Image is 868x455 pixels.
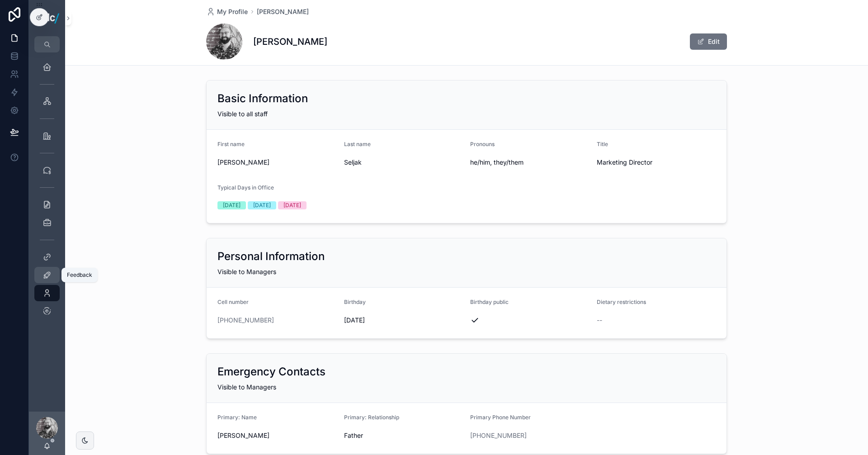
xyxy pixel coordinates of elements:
[597,158,716,167] span: Marketing Director
[217,184,274,191] span: Typical Days in Office
[217,365,325,379] h2: Emergency Contacts
[206,7,248,16] a: My Profile
[217,383,276,391] span: Visible to Managers
[344,316,463,325] span: [DATE]
[283,201,301,209] div: [DATE]
[253,201,271,209] div: [DATE]
[253,35,327,48] h1: [PERSON_NAME]
[217,7,248,16] span: My Profile
[597,316,602,325] span: --
[257,7,309,16] a: [PERSON_NAME]
[217,91,308,106] h2: Basic Information
[470,299,509,305] span: Birthday public
[344,299,366,305] span: Birthday
[217,141,245,147] span: First name
[217,431,337,440] span: [PERSON_NAME]
[217,299,249,305] span: Cell number
[344,414,399,421] span: Primary: Relationship
[217,158,337,167] span: [PERSON_NAME]
[223,201,241,209] div: [DATE]
[217,316,274,325] a: [PHONE_NUMBER]
[344,141,371,147] span: Last name
[344,158,463,167] span: Seljak
[217,414,257,421] span: Primary: Name
[690,33,727,50] button: Edit
[470,414,531,421] span: Primary Phone Number
[344,431,463,440] span: Father
[217,249,325,264] h2: Personal Information
[470,158,590,167] span: he/him, they/them
[597,141,608,147] span: Title
[67,271,92,279] div: Feedback
[217,110,268,118] span: Visible to all staff
[217,268,276,275] span: Visible to Managers
[470,431,527,440] a: [PHONE_NUMBER]
[597,299,646,305] span: Dietary restrictions
[470,141,495,147] span: Pronouns
[29,52,65,331] div: scrollable content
